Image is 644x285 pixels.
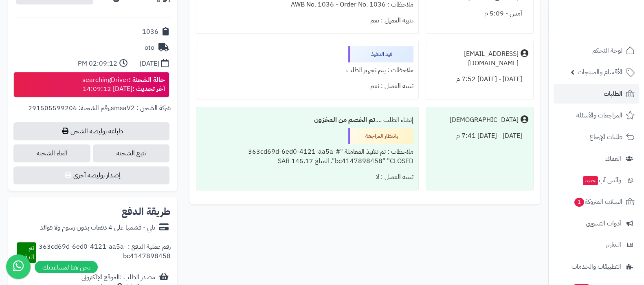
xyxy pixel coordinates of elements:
[201,112,413,128] div: إنشاء الطلب ....
[582,175,621,186] span: وآتس آب
[201,13,413,29] div: تنبيه العميل : نعم
[111,103,171,113] span: شركة الشحن : smsaV2
[78,59,117,68] div: 02:09:12 PM
[578,66,622,78] span: الأقسام والمنتجات
[431,71,528,87] div: [DATE] - [DATE] 7:52 م
[431,128,528,144] div: [DATE] - [DATE] 7:41 م
[13,122,169,140] a: طباعة بوليصة الشحن
[36,242,171,263] div: رقم عملية الدفع : 363cd69d-6ed0-4121-aa5a-bc4147898458
[554,170,639,190] a: وآتس آبجديد
[574,196,622,208] span: السلات المتروكة
[589,131,622,143] span: طلبات الإرجاع
[142,27,158,37] div: 1036
[431,49,519,68] div: [EMAIL_ADDRESS][DOMAIN_NAME]
[121,207,171,217] h2: طريقة الدفع
[554,257,639,276] a: التطبيقات والخدمات
[554,106,639,125] a: المراجعات والأسئلة
[21,243,34,262] span: تم الدفع
[554,149,639,168] a: العملاء
[93,144,170,162] a: تتبع الشحنة
[314,115,375,125] b: تم الخصم من المخزون
[201,169,413,185] div: تنبيه العميل : لا
[554,235,639,255] a: التقارير
[592,45,622,56] span: لوحة التحكم
[554,84,639,104] a: الطلبات
[140,59,159,68] div: [DATE]
[554,214,639,233] a: أدوات التسويق
[450,115,519,125] div: [DEMOGRAPHIC_DATA]
[13,144,90,162] span: الغاء الشحنة
[129,75,165,85] strong: حالة الشحنة :
[82,75,165,94] div: searchingDriver [DATE] 14:09:12
[431,6,528,22] div: أمس - 5:09 م
[201,144,413,169] div: ملاحظات : تم تنفيذ المعاملة "#363cd69d-6ed0-4121-aa5a-bc4147898458" "CLOSED". المبلغ 145.17 SAR
[201,62,413,78] div: ملاحظات : يتم تجهيز الطلب
[576,110,622,121] span: المراجعات والأسئلة
[554,41,639,60] a: لوحة التحكم
[348,128,413,144] div: بانتظار المراجعة
[40,223,155,232] div: تابي - قسّمها على 4 دفعات بدون رسوم ولا فوائد
[145,43,154,53] div: oto
[589,15,636,32] img: logo-2.png
[132,84,165,94] strong: آخر تحديث :
[571,261,621,272] span: التطبيقات والخدمات
[13,166,169,184] button: إصدار بوليصة أخرى
[554,192,639,212] a: السلات المتروكة1
[605,153,621,164] span: العملاء
[606,239,621,251] span: التقارير
[574,197,584,207] span: 1
[348,46,413,62] div: قيد التنفيذ
[583,176,598,185] span: جديد
[28,103,109,113] span: رقم الشحنة: 291505599206
[604,88,622,99] span: الطلبات
[586,218,621,229] span: أدوات التسويق
[554,127,639,147] a: طلبات الإرجاع
[201,78,413,94] div: تنبيه العميل : نعم
[15,104,171,122] div: ,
